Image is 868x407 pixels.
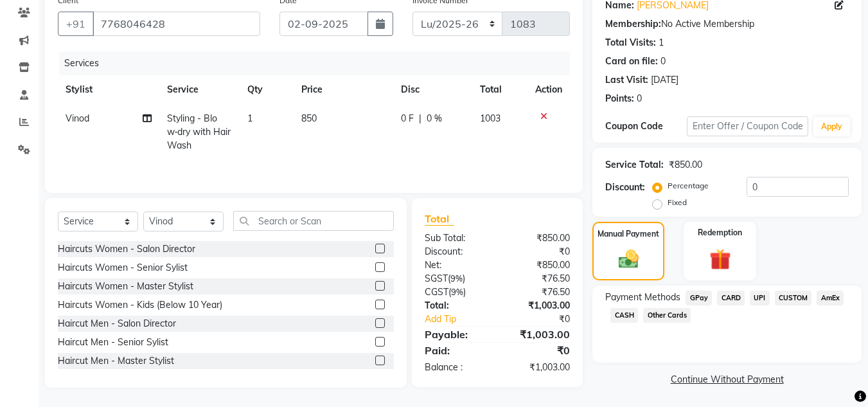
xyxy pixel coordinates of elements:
[58,12,94,36] button: +91
[415,361,497,374] div: Balance :
[497,299,580,312] div: ₹1,003.00
[643,308,691,323] span: Other Cards
[415,312,511,326] a: Add Tip
[159,75,240,104] th: Service
[703,246,738,273] img: _gift.svg
[605,36,656,50] div: Total Visits:
[669,158,702,172] div: ₹850.00
[497,245,580,258] div: ₹0
[425,286,448,298] span: CGST
[605,17,661,31] div: Membership:
[401,112,414,125] span: 0 F
[415,343,497,358] div: Paid:
[637,92,642,105] div: 0
[59,51,580,75] div: Services
[605,158,664,172] div: Service Total:
[450,273,463,284] span: 9%
[451,287,463,297] span: 9%
[58,261,188,275] div: Haircuts Women - Senior Sylist
[66,113,89,124] span: Vinod
[687,116,808,136] input: Enter Offer / Coupon Code
[605,55,658,68] div: Card on file:
[511,312,580,326] div: ₹0
[497,231,580,245] div: ₹850.00
[58,317,176,330] div: Haircut Men - Salon Director
[750,291,770,305] span: UPI
[497,327,580,342] div: ₹1,003.00
[717,291,745,305] span: CARD
[415,327,497,342] div: Payable:
[472,75,528,104] th: Total
[698,227,742,239] label: Redemption
[605,181,645,194] div: Discount:
[605,120,686,133] div: Coupon Code
[610,308,638,323] span: CASH
[813,117,850,136] button: Apply
[415,231,497,245] div: Sub Total:
[595,373,859,386] a: Continue Without Payment
[58,354,174,368] div: Haircut Men - Master Stylist
[686,291,712,305] span: GPay
[415,258,497,272] div: Net:
[605,291,680,304] span: Payment Methods
[497,272,580,285] div: ₹76.50
[425,273,448,284] span: SGST
[419,112,421,125] span: |
[480,113,500,124] span: 1003
[393,75,472,104] th: Disc
[497,258,580,272] div: ₹850.00
[58,298,222,312] div: Haircuts Women - Kids (Below 10 Year)
[58,242,195,256] div: Haircuts Women - Salon Director
[497,285,580,299] div: ₹76.50
[425,212,454,226] span: Total
[247,113,252,124] span: 1
[233,211,394,231] input: Search or Scan
[660,55,666,68] div: 0
[605,17,849,31] div: No Active Membership
[527,75,570,104] th: Action
[427,112,442,125] span: 0 %
[415,272,497,285] div: ( )
[497,343,580,358] div: ₹0
[167,113,231,151] span: Styling - Blow‑dry with Hair Wash
[817,291,844,305] span: AmEx
[240,75,294,104] th: Qty
[659,36,664,50] div: 1
[598,228,659,240] label: Manual Payment
[497,361,580,374] div: ₹1,003.00
[775,291,812,305] span: CUSTOM
[58,75,159,104] th: Stylist
[605,92,634,105] div: Points:
[58,280,193,293] div: Haircuts Women - Master Stylist
[93,12,260,36] input: Search by Name/Mobile/Email/Code
[668,197,687,208] label: Fixed
[294,75,393,104] th: Price
[612,248,645,271] img: _cash.svg
[668,180,709,192] label: Percentage
[651,73,678,87] div: [DATE]
[415,285,497,299] div: ( )
[415,299,497,312] div: Total:
[415,245,497,258] div: Discount:
[301,113,317,124] span: 850
[58,336,168,349] div: Haircut Men - Senior Sylist
[605,73,648,87] div: Last Visit:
